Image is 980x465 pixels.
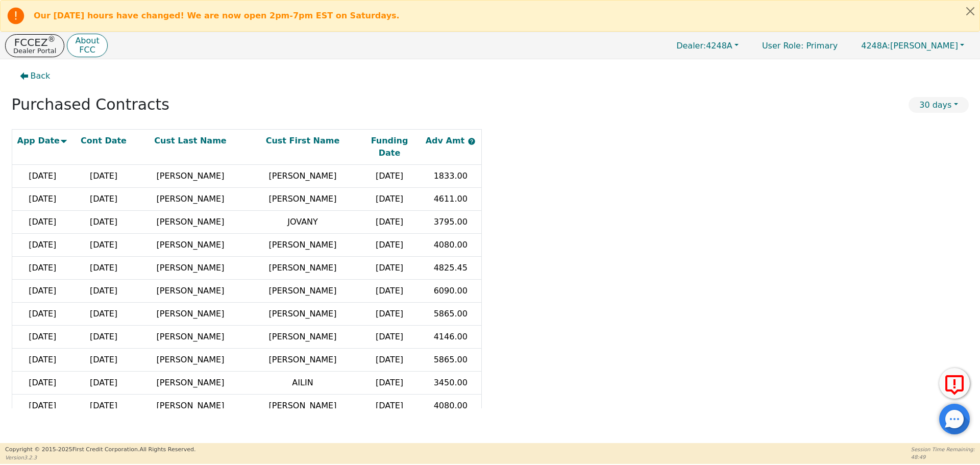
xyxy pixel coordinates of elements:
[12,372,73,395] td: [DATE]
[75,46,99,54] p: FCC
[426,136,468,145] span: Adv Amt
[676,41,732,51] span: 4248A
[420,280,481,303] td: 6090.00
[73,395,134,418] td: [DATE]
[247,395,359,418] td: [PERSON_NAME]
[911,446,975,453] p: Session Time Remaining:
[247,372,359,395] td: AILIN
[861,41,890,51] span: 4248A:
[12,257,73,280] td: [DATE]
[359,395,420,418] td: [DATE]
[420,372,481,395] td: 3450.00
[420,326,481,349] td: 4146.00
[5,446,195,454] p: Copyright © 2015- 2025 First Credit Corporation.
[420,234,481,257] td: 4080.00
[134,257,247,280] td: [PERSON_NAME]
[359,188,420,211] td: [DATE]
[12,64,59,88] button: Back
[12,188,73,211] td: [DATE]
[67,34,107,58] button: AboutFCC
[359,372,420,395] td: [DATE]
[666,38,749,54] button: Dealer:4248A
[247,165,359,188] td: [PERSON_NAME]
[247,211,359,234] td: JOVANY
[861,41,958,51] span: [PERSON_NAME]
[752,36,848,56] p: Primary
[247,303,359,326] td: [PERSON_NAME]
[359,280,420,303] td: [DATE]
[359,349,420,372] td: [DATE]
[12,349,73,372] td: [DATE]
[676,41,706,51] span: Dealer:
[139,446,195,453] span: All Rights Reserved.
[420,211,481,234] td: 3795.00
[420,165,481,188] td: 1833.00
[12,303,73,326] td: [DATE]
[359,303,420,326] td: [DATE]
[247,349,359,372] td: [PERSON_NAME]
[420,395,481,418] td: 4080.00
[359,211,420,234] td: [DATE]
[5,454,195,461] p: Version 3.2.3
[850,38,975,54] button: 4248A:[PERSON_NAME]
[247,326,359,349] td: [PERSON_NAME]
[12,234,73,257] td: [DATE]
[134,372,247,395] td: [PERSON_NAME]
[73,372,134,395] td: [DATE]
[359,257,420,280] td: [DATE]
[762,41,803,51] span: User Role :
[247,257,359,280] td: [PERSON_NAME]
[34,11,400,20] b: Our [DATE] hours have changed! We are now open 2pm-7pm EST on Saturdays.
[12,280,73,303] td: [DATE]
[73,280,134,303] td: [DATE]
[134,165,247,188] td: [PERSON_NAME]
[134,303,247,326] td: [PERSON_NAME]
[911,453,975,461] p: 48:49
[752,36,848,56] a: User Role: Primary
[961,1,979,21] button: Close alert
[134,349,247,372] td: [PERSON_NAME]
[420,257,481,280] td: 4825.45
[134,395,247,418] td: [PERSON_NAME]
[939,368,970,399] button: Report Error to FCC
[361,135,418,159] div: Funding Date
[12,395,73,418] td: [DATE]
[420,303,481,326] td: 5865.00
[909,97,968,113] button: 30 days
[48,35,56,44] sup: ®
[73,165,134,188] td: [DATE]
[247,280,359,303] td: [PERSON_NAME]
[13,47,56,54] p: Dealer Portal
[76,135,132,147] div: Cont Date
[13,37,56,47] p: FCCEZ
[420,349,481,372] td: 5865.00
[73,211,134,234] td: [DATE]
[15,135,71,147] div: App Date
[73,257,134,280] td: [DATE]
[12,165,73,188] td: [DATE]
[73,326,134,349] td: [DATE]
[359,234,420,257] td: [DATE]
[73,303,134,326] td: [DATE]
[75,37,99,45] p: About
[73,188,134,211] td: [DATE]
[31,70,51,82] span: Back
[12,95,901,114] h2: Purchased Contracts
[359,165,420,188] td: [DATE]
[134,326,247,349] td: [PERSON_NAME]
[134,234,247,257] td: [PERSON_NAME]
[5,34,64,57] button: FCCEZ®Dealer Portal
[420,188,481,211] td: 4611.00
[359,326,420,349] td: [DATE]
[247,188,359,211] td: [PERSON_NAME]
[12,326,73,349] td: [DATE]
[134,211,247,234] td: [PERSON_NAME]
[249,135,356,147] div: Cust First Name
[134,280,247,303] td: [PERSON_NAME]
[134,188,247,211] td: [PERSON_NAME]
[137,135,244,147] div: Cust Last Name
